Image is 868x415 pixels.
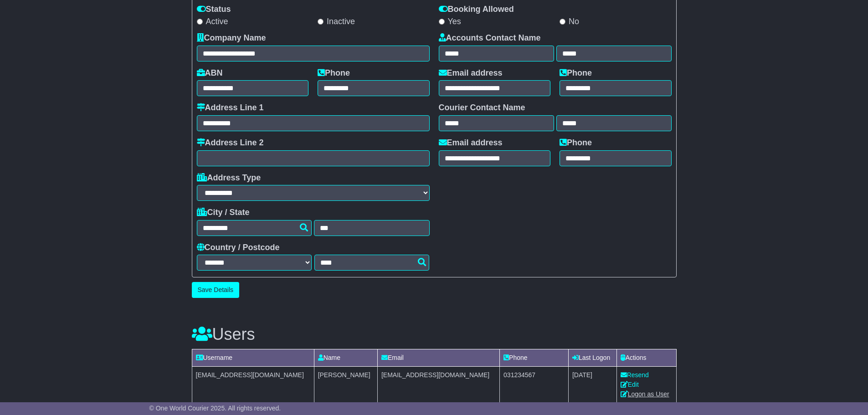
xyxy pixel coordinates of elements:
[197,243,280,253] label: Country / Postcode
[439,103,525,113] label: Courier Contact Name
[197,33,266,43] label: Company Name
[560,17,579,27] label: No
[318,68,350,78] label: Phone
[568,349,616,366] td: Last Logon
[197,103,264,113] label: Address Line 1
[318,19,324,25] input: Inactive
[197,19,203,25] input: Active
[197,68,223,78] label: ABN
[568,366,616,403] td: [DATE]
[318,17,355,27] label: Inactive
[197,5,231,15] label: Status
[192,325,677,343] h3: Users
[560,138,592,148] label: Phone
[616,349,676,366] td: Actions
[197,173,261,183] label: Address Type
[377,349,499,366] td: Email
[197,17,228,27] label: Active
[439,17,461,27] label: Yes
[621,390,669,398] a: Logon as User
[192,366,314,403] td: [EMAIL_ADDRESS][DOMAIN_NAME]
[439,19,445,25] input: Yes
[439,68,503,78] label: Email address
[192,349,314,366] td: Username
[439,5,514,15] label: Booking Allowed
[149,405,281,412] span: © One World Courier 2025. All rights reserved.
[314,366,377,403] td: [PERSON_NAME]
[439,138,503,148] label: Email address
[500,366,569,403] td: 031234567
[439,33,541,43] label: Accounts Contact Name
[500,349,569,366] td: Phone
[621,381,639,388] a: Edit
[621,371,649,379] a: Resend
[377,366,499,403] td: [EMAIL_ADDRESS][DOMAIN_NAME]
[314,349,377,366] td: Name
[192,282,240,298] button: Save Details
[197,208,250,218] label: City / State
[560,19,565,25] input: No
[560,68,592,78] label: Phone
[197,138,264,148] label: Address Line 2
